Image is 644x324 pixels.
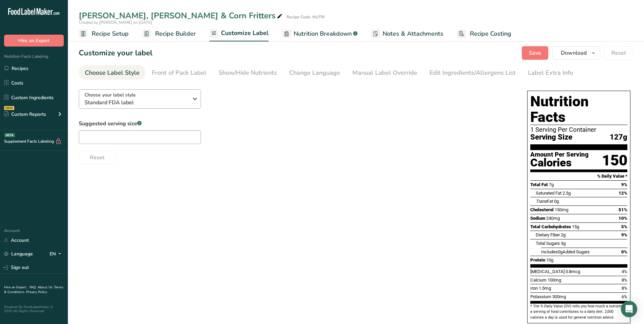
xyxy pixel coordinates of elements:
div: Manual Label Override [352,68,417,77]
section: % Daily Value * [530,172,627,180]
section: * The % Daily Value (DV) tells you how much a nutrient in a serving of food contributes to a dail... [530,304,627,320]
button: Reset [79,151,116,164]
span: 12% [619,191,627,196]
span: Created by [PERSON_NAME] on [DATE] [79,20,152,25]
a: Hire an Expert . [4,285,28,290]
div: Custom Reports [4,111,46,118]
span: Total Carbohydrates [530,224,571,229]
div: 150 [602,151,627,169]
span: Saturated Fat [536,191,562,196]
div: Front of Pack Label [152,68,206,77]
span: 2.5g [563,191,571,196]
div: 1 Serving Per Container [530,126,627,133]
span: Calcium [530,277,547,283]
span: Recipe Builder [155,29,196,38]
span: 127g [610,133,627,142]
div: Amount Per Serving [530,151,589,158]
span: 8% [622,286,627,291]
span: 1.5mg [539,286,551,291]
span: 300mg [552,294,566,299]
span: Cholesterol [530,207,554,212]
a: FAQ . [30,285,38,290]
div: Choose Label Style [85,68,140,77]
span: Reset [611,49,626,57]
span: Choose your label style [85,91,136,98]
div: Edit Ingredients/Allergens List [429,68,516,77]
button: Download [552,46,600,60]
span: Fat [536,199,553,204]
div: Calories [530,158,589,168]
div: BETA [4,133,15,137]
span: [MEDICAL_DATA] [530,269,565,274]
a: Terms & Conditions . [4,285,63,294]
span: 4% [622,269,627,274]
a: Notes & Attachments [371,26,443,41]
span: Dietary Fiber [536,232,560,237]
a: Customize Label [209,25,269,42]
h1: Nutrition Facts [530,94,627,125]
span: Recipe Costing [470,29,511,38]
button: Save [522,46,548,60]
a: Nutrition Breakdown [282,26,357,41]
span: Download [561,49,587,57]
div: Label Extra Info [528,68,573,77]
span: Standard FDA label [85,98,188,107]
span: Serving Size [530,133,572,142]
span: Reset [90,154,105,162]
span: Recipe Setup [92,29,129,38]
span: Iron [530,286,538,291]
div: EN [50,250,64,258]
span: 7g [549,182,554,187]
div: Show/Hide Nutrients [219,68,277,77]
span: 5% [621,224,627,229]
h1: Customize your label [79,48,152,59]
span: 2g [561,232,566,237]
span: 150mg [555,207,568,212]
span: Protein [530,257,545,263]
span: 51% [619,207,627,212]
label: Suggested serving size [79,120,201,128]
span: 15g [572,224,579,229]
a: Recipe Setup [79,26,129,41]
span: 6% [622,294,627,299]
span: Sodium [530,216,545,221]
span: 8% [622,277,627,283]
div: NEW [4,106,14,110]
span: Save [529,49,541,57]
span: 10g [546,257,553,263]
span: 240mg [546,216,560,221]
a: Recipe Builder [142,26,196,41]
span: 9% [621,232,627,237]
span: Customize Label [221,29,269,38]
span: Potassium [530,294,551,299]
div: [PERSON_NAME], [PERSON_NAME] & Corn Fritters [79,10,284,22]
div: Change Language [289,68,340,77]
span: Total Sugars [536,241,560,246]
div: Powered By FoodLabelMaker © 2025 All Rights Reserved [4,305,64,313]
span: 0g [554,199,559,204]
button: Choose your label style Standard FDA label [79,89,201,109]
span: Includes Added Sugars [541,249,590,254]
a: About Us . [38,285,54,290]
a: Language [4,248,33,260]
div: Recipe Code: NUTRI [287,14,325,20]
span: Nutrition Breakdown [294,29,352,38]
i: Trans [536,199,547,204]
span: 0g [558,249,563,254]
button: Reset [604,46,633,60]
span: Total Fat [530,182,548,187]
a: Privacy Policy [26,290,47,294]
span: 0.8mcg [566,269,580,274]
span: 100mg [548,277,561,283]
span: 0% [621,249,627,254]
button: Hire an Expert [4,35,64,47]
span: 10% [619,216,627,221]
span: 3g [561,241,566,246]
span: 9% [621,182,627,187]
div: Open Intercom Messenger [621,301,637,317]
a: Recipe Costing [457,26,511,41]
span: Notes & Attachments [383,29,443,38]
